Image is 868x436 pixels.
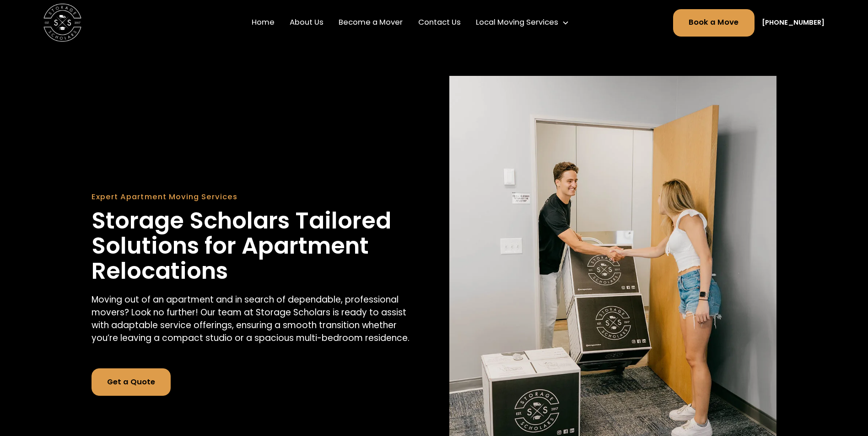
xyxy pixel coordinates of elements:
a: [PHONE_NUMBER] [762,18,825,28]
div: Expert Apartment Moving Services [92,191,419,203]
h1: Storage Scholars Tailored Solutions for Apartment Relocations [92,208,419,284]
a: Contact Us [414,10,464,36]
div: Local Moving Services [476,17,558,28]
a: Home [248,10,279,36]
a: home [43,4,81,42]
p: Moving out of an apartment and in search of dependable, professional movers? Look no further! Our... [92,293,419,345]
a: Book a Move [673,9,755,37]
a: Become a Mover [335,10,407,36]
a: About Us [286,10,328,36]
a: Get a Quote [92,368,171,396]
div: Local Moving Services [472,13,574,32]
